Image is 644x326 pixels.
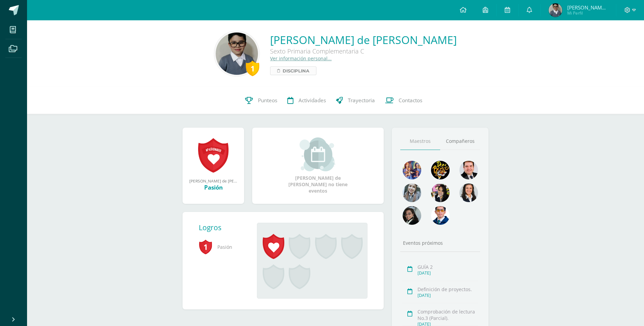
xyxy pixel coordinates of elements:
[348,97,375,104] span: Trayectoria
[199,239,212,255] span: 1
[403,206,421,225] img: 6377130e5e35d8d0020f001f75faf696.png
[403,183,421,202] img: 45bd7986b8947ad7e5894cbc9b781108.png
[400,240,480,246] div: Eventos próximos
[300,137,336,171] img: event_small.png
[258,97,277,104] span: Punteos
[459,161,478,179] img: 79570d67cb4e5015f1d97fde0ec62c05.png
[418,292,478,298] div: [DATE]
[459,183,478,202] img: 7e15a45bc4439684581270cc35259faa.png
[270,66,316,75] a: Disciplina
[380,87,427,114] a: Contactos
[431,161,450,179] img: 29fc2a48271e3f3676cb2cb292ff2552.png
[567,10,608,16] span: Mi Perfil
[431,183,450,202] img: ddcb7e3f3dd5693f9a3e043a79a89297.png
[399,97,422,104] span: Contactos
[199,223,252,232] div: Logros
[246,61,259,76] div: 1
[282,87,331,114] a: Actividades
[418,270,478,276] div: [DATE]
[216,32,258,75] img: ae5be904859e1f54caa8372de999d767.png
[270,32,457,47] a: [PERSON_NAME] de [PERSON_NAME]
[418,264,478,270] div: GUÍA 2
[400,133,440,150] a: Maestros
[418,308,478,321] div: Comprobación de lectura No.3 (Parcial).
[567,4,608,11] span: [PERSON_NAME] de [PERSON_NAME]
[431,206,450,225] img: 07eb4d60f557dd093c6c8aea524992b7.png
[299,97,326,104] span: Actividades
[270,55,332,62] a: Ver información personal...
[284,137,352,194] div: [PERSON_NAME] de [PERSON_NAME] no tiene eventos
[189,178,237,183] div: [PERSON_NAME] de [PERSON_NAME] obtuvo
[240,87,282,114] a: Punteos
[270,47,457,55] div: Sexto Primaria Complementaria C
[549,3,562,17] img: 0a2fc88354891e037b47c959cf6d87a8.png
[440,133,480,150] a: Compañeros
[418,286,478,292] div: Definición de proyectos.
[403,161,421,179] img: 88256b496371d55dc06d1c3f8a5004f4.png
[189,183,237,191] div: Pasión
[283,67,309,75] span: Disciplina
[331,87,380,114] a: Trayectoria
[199,238,246,256] span: Pasión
